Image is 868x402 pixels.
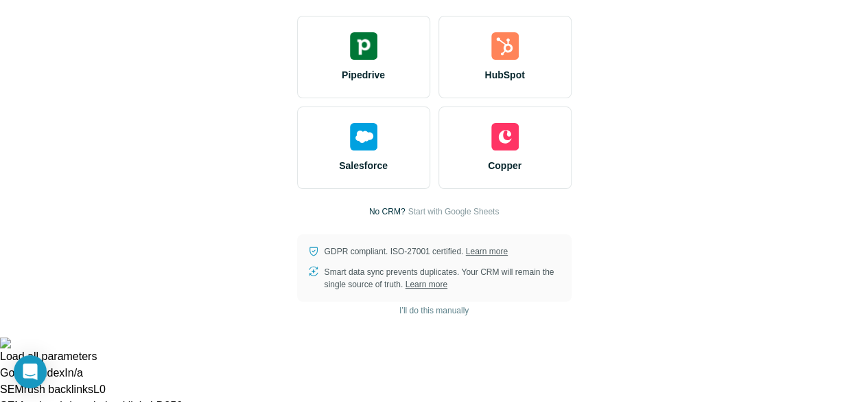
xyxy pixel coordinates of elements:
span: HubSpot [484,68,524,82]
a: 0 [99,383,106,395]
p: GDPR compliant. ISO-27001 certified. [325,245,508,258]
p: No CRM? [369,205,406,218]
span: Salesforce [339,159,388,172]
span: I’ll do this manually [399,304,469,317]
span: Pipedrive [342,68,385,82]
img: hubspot's logo [491,32,519,60]
p: Smart data sync prevents duplicates. Your CRM will remain the single source of truth. [325,266,561,291]
img: salesforce's logo [350,123,377,150]
button: I’ll do this manually [390,300,478,321]
a: n/a [68,367,83,379]
button: Start with Google Sheets [408,205,499,218]
div: Open Intercom Messenger [14,355,47,388]
a: Learn more [406,280,447,289]
span: I [64,367,67,379]
img: pipedrive's logo [350,32,377,60]
span: L [93,383,99,395]
img: copper's logo [491,123,519,150]
span: Copper [488,159,521,172]
a: Learn more [466,247,508,256]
